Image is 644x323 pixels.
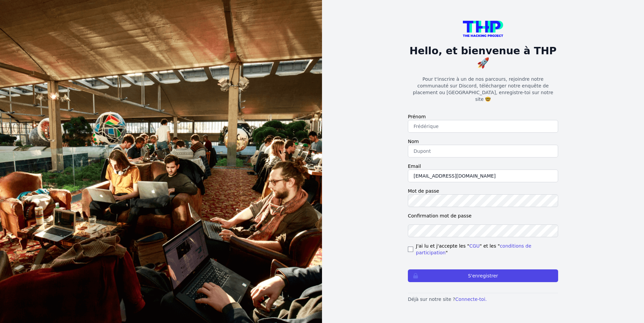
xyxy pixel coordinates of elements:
a: Connecte-toi. [455,297,487,302]
label: Email [408,163,558,170]
p: Pour t'inscrire à un de nos parcours, rejoindre notre communauté sur Discord, télécharger notre e... [408,76,558,103]
label: Prénom [408,113,558,120]
a: conditions de participation [416,243,531,255]
label: Mot de passe [408,188,558,194]
label: Nom [408,138,558,145]
input: Dupont [408,145,558,157]
p: Déjà sur notre site ? [408,296,558,303]
input: Frédérique [408,120,558,133]
input: fred.dupond@mail.com [408,170,558,182]
span: J'ai lu et j'accepte les " " et les " " [416,243,558,256]
a: CGU [469,243,480,249]
button: S'enregistrer [408,269,558,282]
h1: Hello, et bienvenue à THP 🚀 [408,45,558,69]
img: logo [463,21,503,37]
label: Confirmation mot de passe [408,212,558,219]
